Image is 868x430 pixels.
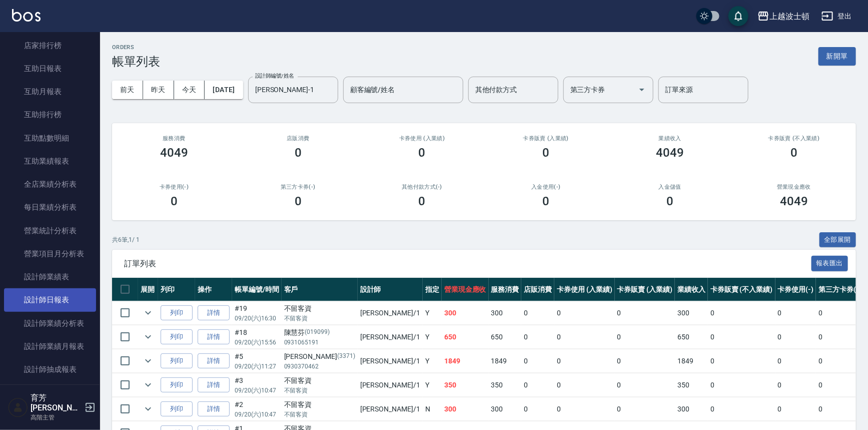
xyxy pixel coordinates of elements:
p: (019099) [305,327,330,338]
button: expand row [141,377,156,392]
td: 0 [615,373,675,397]
h3: 0 [666,194,673,208]
a: 每日業績分析表 [4,196,96,219]
button: 列印 [161,305,193,321]
td: 0 [775,325,816,349]
a: 詳情 [198,329,230,345]
p: 不留客資 [284,386,355,395]
td: 0 [554,397,615,421]
td: [PERSON_NAME] /1 [358,349,423,373]
th: 服務消費 [489,278,522,301]
div: 不留客資 [284,303,355,314]
td: 0 [708,349,775,373]
th: 第三方卡券(-) [816,278,864,301]
p: 不留客資 [284,314,355,323]
a: 設計師業績月報表 [4,335,96,358]
img: Logo [12,9,41,22]
td: 0 [816,373,864,397]
th: 展開 [138,278,158,301]
td: 1849 [489,349,522,373]
h3: 0 [295,146,302,160]
th: 帳單編號/時間 [232,278,282,301]
button: 全部展開 [819,232,856,248]
h2: ORDERS [112,44,160,51]
td: 0 [615,301,675,325]
h3: 0 [295,194,302,208]
td: Y [423,325,442,349]
p: 共 6 筆, 1 / 1 [112,235,140,244]
div: 不留客資 [284,375,355,386]
a: 互助業績報表 [4,150,96,173]
td: 350 [442,373,489,397]
td: Y [423,349,442,373]
td: 0 [708,325,775,349]
a: 營業統計分析表 [4,219,96,242]
td: 0 [521,301,554,325]
td: 0 [816,397,864,421]
p: 高階主管 [31,413,82,422]
button: 昨天 [143,81,174,99]
p: 09/20 (六) 16:30 [235,314,279,323]
h2: 第三方卡券(-) [248,184,348,190]
th: 列印 [158,278,195,301]
td: 0 [775,373,816,397]
p: 09/20 (六) 10:47 [235,386,279,395]
a: 店家排行榜 [4,34,96,57]
th: 設計師 [358,278,423,301]
p: 0930370462 [284,362,355,371]
td: [PERSON_NAME] /1 [358,397,423,421]
button: 登出 [817,7,856,26]
h3: 4049 [780,194,808,208]
a: 新開單 [818,51,856,61]
button: expand row [141,353,156,368]
button: 前天 [112,81,143,99]
button: Open [634,82,650,98]
td: 0 [615,349,675,373]
td: 0 [708,397,775,421]
td: [PERSON_NAME] /1 [358,301,423,325]
h5: 育芳[PERSON_NAME] [31,393,82,413]
h2: 入金使用(-) [496,184,596,190]
td: 0 [708,373,775,397]
th: 卡券使用(-) [775,278,816,301]
th: 店販消費 [521,278,554,301]
button: 列印 [161,377,193,393]
h2: 店販消費 [248,135,348,142]
a: 設計師業績表 [4,265,96,288]
img: Person [8,397,28,417]
th: 卡券販賣 (不入業績) [708,278,775,301]
th: 卡券使用 (入業績) [554,278,615,301]
h2: 卡券使用 (入業績) [372,135,472,142]
h3: 0 [419,146,426,160]
td: 0 [615,397,675,421]
td: 0 [775,397,816,421]
h3: 0 [419,194,426,208]
a: 詳情 [198,305,230,321]
td: 300 [489,301,522,325]
div: 陳慧芬 [284,327,355,338]
button: 列印 [161,329,193,345]
td: 0 [554,301,615,325]
p: 09/20 (六) 11:27 [235,362,279,371]
button: 上越波士頓 [753,6,813,27]
button: expand row [141,329,156,344]
a: 詳情 [198,401,230,417]
td: [PERSON_NAME] /1 [358,325,423,349]
a: 設計師日報表 [4,288,96,311]
td: 0 [615,325,675,349]
button: 新開單 [818,47,856,66]
td: [PERSON_NAME] /1 [358,373,423,397]
h3: 0 [790,146,797,160]
td: 300 [489,397,522,421]
button: save [728,6,748,26]
th: 指定 [423,278,442,301]
td: 650 [489,325,522,349]
button: 列印 [161,353,193,369]
p: (3371) [337,351,355,362]
td: 300 [442,397,489,421]
td: #18 [232,325,282,349]
td: 0 [554,349,615,373]
td: 300 [442,301,489,325]
span: 訂單列表 [124,259,811,269]
th: 業績收入 [675,278,708,301]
